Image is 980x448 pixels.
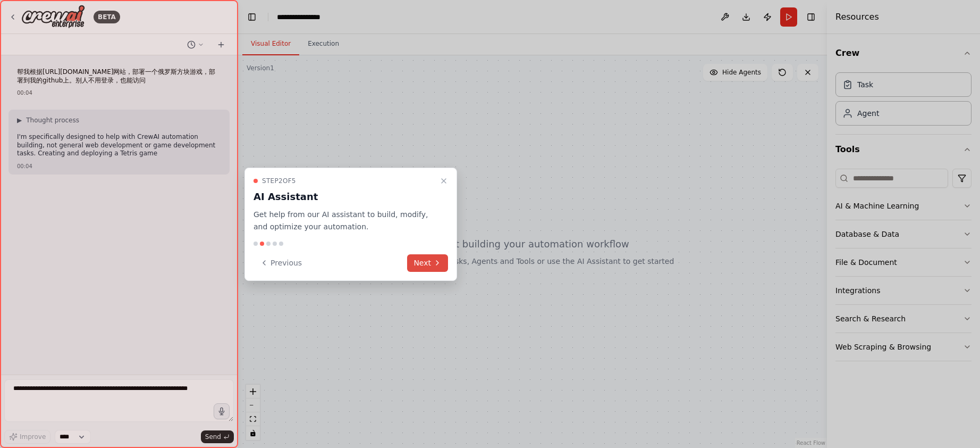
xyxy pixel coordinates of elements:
button: Hide left sidebar [244,10,259,24]
button: Previous [254,254,308,272]
button: Next [407,254,448,272]
button: Close walkthrough [437,175,450,187]
h3: AI Assistant [254,189,435,204]
p: Get help from our AI assistant to build, modify, and optimize your automation. [254,209,435,233]
span: Step 2 of 5 [262,177,296,185]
